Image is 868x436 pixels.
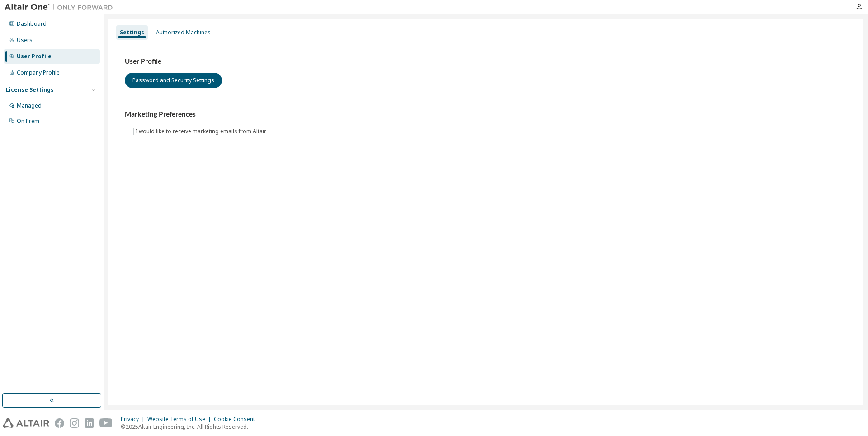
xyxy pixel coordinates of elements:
div: Company Profile [17,69,60,76]
img: linkedin.svg [85,418,94,428]
div: Privacy [121,416,147,423]
img: youtube.svg [99,418,113,428]
div: License Settings [6,86,54,94]
div: Authorized Machines [156,29,211,36]
div: Settings [120,29,144,36]
h3: Marketing Preferences [125,110,847,119]
h3: User Profile [125,57,847,66]
p: © 2025 Altair Engineering, Inc. All Rights Reserved. [121,423,260,431]
img: instagram.svg [70,418,79,428]
div: On Prem [17,117,39,125]
div: Users [17,37,33,44]
div: Cookie Consent [214,416,260,423]
button: Password and Security Settings [125,73,222,88]
img: facebook.svg [55,418,64,428]
div: User Profile [17,53,52,60]
img: Altair One [5,3,118,12]
img: altair_logo.svg [3,418,49,428]
div: Website Terms of Use [147,416,214,423]
div: Dashboard [17,20,47,28]
div: Managed [17,102,42,109]
label: I would like to receive marketing emails from Altair [136,126,268,137]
